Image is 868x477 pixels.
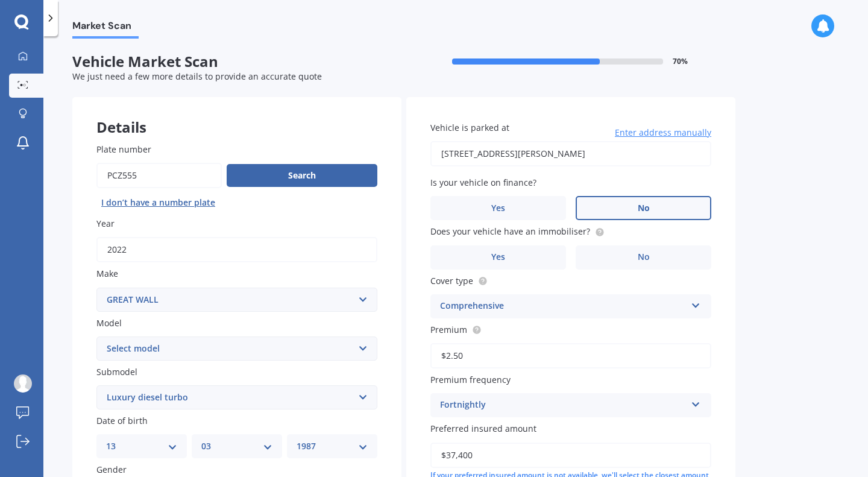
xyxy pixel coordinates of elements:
span: 70 % [673,57,688,66]
span: Gender [96,464,127,476]
input: Enter plate number [96,163,222,188]
div: Fortnightly [440,398,686,412]
span: Does your vehicle have an immobiliser? [430,226,590,238]
span: We just need a few more details to provide an accurate quote [72,71,322,82]
input: YYYY [96,237,377,262]
input: Enter amount [430,443,711,468]
span: Plate number [96,144,151,155]
input: Enter address [430,141,711,166]
span: No [638,203,650,213]
span: Premium [430,324,467,335]
span: Model [96,317,122,329]
input: Enter premium [430,343,711,368]
div: Details [72,97,401,133]
img: 84628273_176159830277856_972693363922829312_n.jpg [14,374,32,393]
span: Yes [491,203,505,213]
span: No [638,252,650,262]
button: Search [227,164,377,187]
span: Preferred insured amount [430,423,536,435]
span: Vehicle is parked at [430,122,509,133]
span: Date of birth [96,415,148,426]
span: Vehicle Market Scan [72,53,404,71]
span: Premium frequency [430,374,511,385]
span: Make [96,268,118,280]
div: Comprehensive [440,299,686,314]
span: Yes [491,252,505,262]
span: Year [96,218,115,229]
span: Is your vehicle on finance? [430,177,536,188]
span: Submodel [96,366,137,377]
span: Enter address manually [615,127,711,139]
span: Market Scan [72,20,139,36]
span: Cover type [430,275,473,286]
button: I don’t have a number plate [96,193,220,212]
